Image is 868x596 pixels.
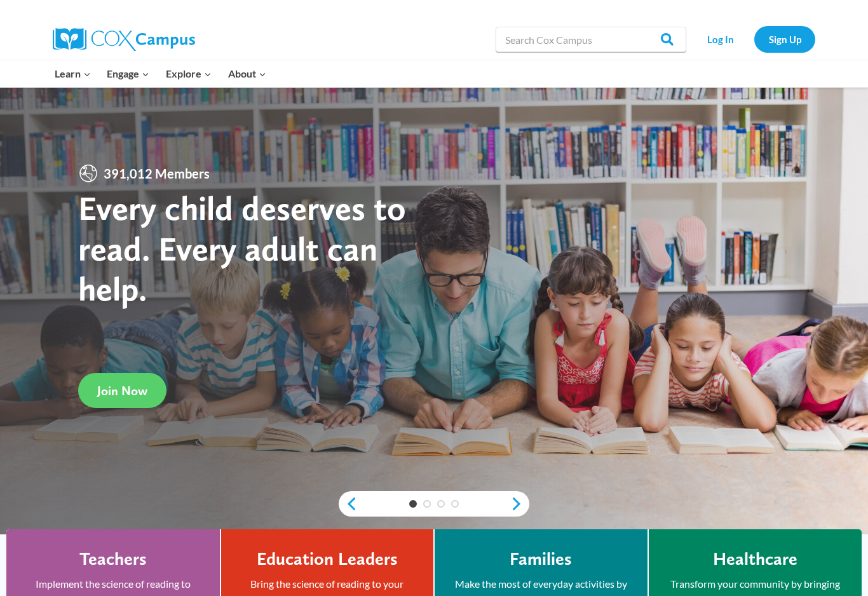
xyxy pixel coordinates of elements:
h4: Families [510,548,572,570]
a: 2 [423,500,431,508]
a: Log In [693,26,748,52]
a: previous [339,496,358,511]
h4: Teachers [79,548,147,570]
span: About [228,65,266,82]
span: Engage [107,65,149,82]
input: Search Cox Campus [496,27,686,52]
span: Explore [166,65,212,82]
a: 1 [409,500,417,508]
a: 3 [437,500,445,508]
h4: Education Leaders [257,548,398,570]
span: Learn [55,65,91,82]
nav: Secondary Navigation [693,26,815,52]
a: next [510,496,529,511]
div: content slider buttons [339,491,529,517]
strong: Every child deserves to read. Every adult can help. [78,187,406,309]
span: 391,012 Members [98,163,215,184]
nav: Primary Navigation [46,60,274,87]
a: 4 [451,500,459,508]
h4: Healthcare [713,548,797,570]
a: Join Now [78,373,166,408]
img: Cox Campus [53,28,195,51]
a: Sign Up [754,26,815,52]
span: Join Now [97,383,147,398]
